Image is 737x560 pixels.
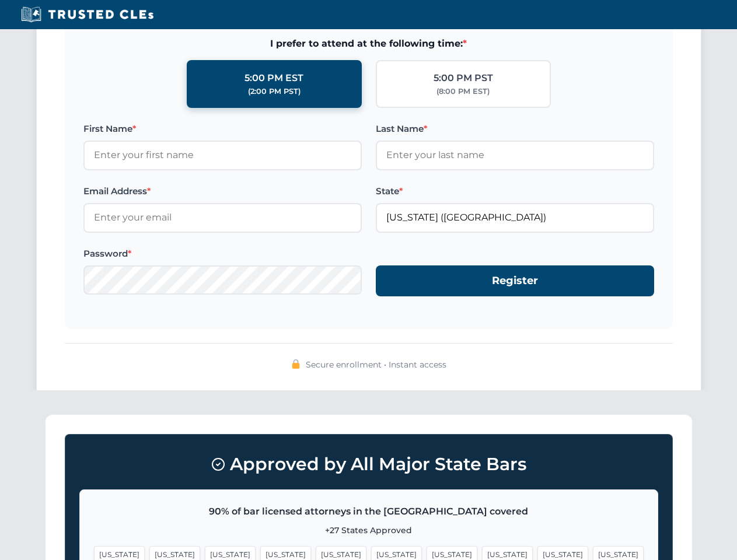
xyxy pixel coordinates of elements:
[376,122,654,136] label: Last Name
[94,504,644,519] p: 90% of bar licensed attorneys in the [GEOGRAPHIC_DATA] covered
[376,141,654,170] input: Enter your last name
[244,71,303,86] div: 5:00 PM EST
[376,203,654,232] input: Florida (FL)
[83,141,362,170] input: Enter your first name
[79,449,658,480] h3: Approved by All Major State Bars
[291,359,301,369] img: 🔒
[83,122,362,136] label: First Name
[306,358,446,371] span: Secure enrollment • Instant access
[434,71,493,86] div: 5:00 PM PST
[376,184,654,198] label: State
[83,184,362,198] label: Email Address
[83,36,654,51] span: I prefer to attend at the following time:
[376,265,654,296] button: Register
[248,86,301,97] div: (2:00 PM PST)
[83,203,362,232] input: Enter your email
[83,247,362,261] label: Password
[18,6,157,23] img: Trusted CLEs
[94,524,644,537] p: +27 States Approved
[436,86,490,97] div: (8:00 PM EST)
